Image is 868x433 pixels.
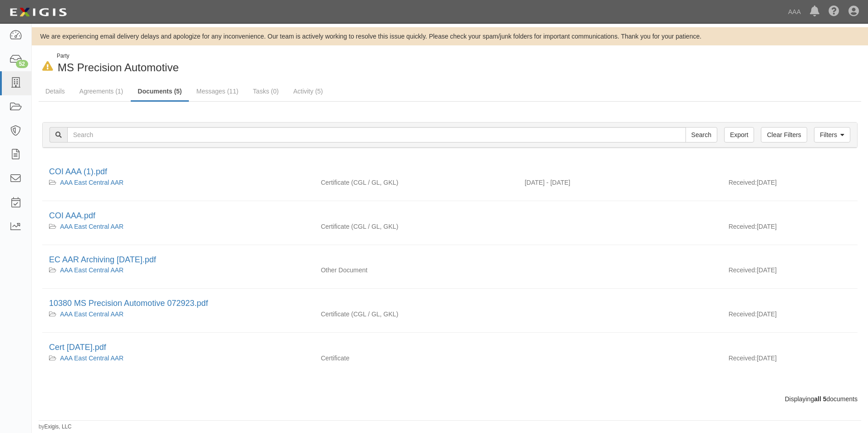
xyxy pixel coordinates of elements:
[729,354,757,363] p: Received:
[49,167,107,176] a: COI AAA (1).pdf
[814,395,826,403] b: all 5
[729,310,757,319] p: Received:
[814,127,850,143] a: Filters
[729,178,757,187] p: Received:
[60,223,123,230] a: AAA East Central AAR
[49,211,95,220] a: COI AAA.pdf
[49,354,307,363] div: AAA East Central AAR
[190,82,246,100] a: Messages (11)
[722,222,858,236] div: [DATE]
[829,6,839,17] i: Help Center - Complianz
[49,254,851,266] div: EC AAR Archiving 10.03.23.pdf
[60,266,123,274] a: AAA East Central AAR
[49,178,307,187] div: AAA East Central AAR
[518,266,722,266] div: Effective - Expiration
[39,52,443,75] div: MS Precision Automotive
[58,61,179,74] span: MS Precision Automotive
[686,127,717,143] input: Search
[73,82,130,100] a: Agreements (1)
[722,178,858,192] div: [DATE]
[49,222,307,231] div: AAA East Central AAR
[32,32,868,41] div: We are experiencing email delivery delays and apologize for any inconvenience. Our team is active...
[35,394,864,403] div: Displaying documents
[60,179,123,186] a: AAA East Central AAR
[49,310,307,319] div: AAA East Central AAR
[722,354,858,367] div: [DATE]
[518,178,722,187] div: Effective 07/29/2024 - Expiration 07/29/2025
[722,266,858,279] div: [DATE]
[67,127,686,143] input: Search
[49,343,106,352] a: Cert [DATE].pdf
[49,299,208,308] a: 10380 MS Precision Automotive 072923.pdf
[314,354,518,363] div: Certificate
[44,423,72,430] a: Exigis, LLC
[729,266,757,275] p: Received:
[39,82,72,100] a: Details
[60,354,123,362] a: AAA East Central AAR
[49,266,307,275] div: AAA East Central AAR
[131,82,188,102] a: Documents (5)
[49,166,851,178] div: COI AAA (1).pdf
[286,82,330,100] a: Activity (5)
[314,310,518,319] div: Commercial General Liability / Garage Liability Garage Keepers Liability
[761,127,807,143] a: Clear Filters
[39,423,72,431] small: by
[57,52,179,60] div: Party
[724,127,754,143] a: Export
[246,82,286,100] a: Tasks (0)
[7,4,69,20] img: logo-5460c22ac91f19d4615b14bd174203de0afe785f0fc80cf4dbbc73dc1793850b.png
[722,310,858,323] div: [DATE]
[49,342,851,354] div: Cert 7-28-2022.pdf
[49,210,851,222] div: COI AAA.pdf
[784,3,805,21] a: AAA
[518,354,722,354] div: Effective - Expiration
[49,255,156,264] a: EC AAR Archiving [DATE].pdf
[314,266,518,275] div: Other Document
[49,298,851,310] div: 10380 MS Precision Automotive 072923.pdf
[729,222,757,231] p: Received:
[60,310,123,318] a: AAA East Central AAR
[314,222,518,231] div: Commercial General Liability / Garage Liability Garage Keepers Liability
[42,62,53,71] i: In Default since 08/12/2025
[16,60,28,68] div: 52
[314,178,518,187] div: Commercial General Liability / Garage Liability Garage Keepers Liability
